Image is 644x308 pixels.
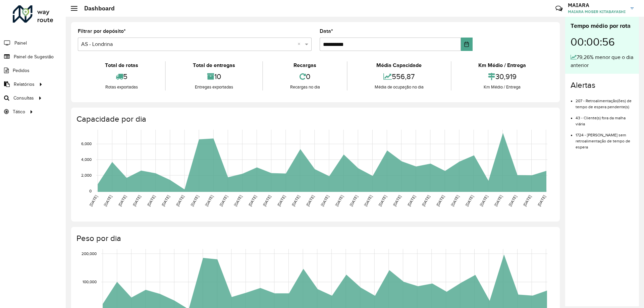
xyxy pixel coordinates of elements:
text: [DATE] [233,194,243,207]
a: Contato Rápido [552,1,566,16]
h2: Dashboard [77,5,115,12]
text: [DATE] [421,194,431,207]
text: [DATE] [190,194,200,207]
text: [DATE] [103,194,113,207]
div: Rotas exportadas [79,84,163,90]
div: Tempo médio por rota [571,21,634,30]
div: 00:00:56 [571,30,634,53]
button: Choose Date [461,38,473,51]
text: 200,000 [82,251,97,256]
div: Total de entregas [167,61,260,69]
text: 0 [89,189,92,193]
label: Data [320,27,333,35]
text: [DATE] [465,194,474,207]
text: [DATE] [146,194,156,207]
div: 556,87 [349,69,449,84]
h3: MAIARA [568,2,626,8]
h4: Peso por dia [76,234,553,243]
text: [DATE] [248,194,257,207]
text: [DATE] [349,194,359,207]
text: [DATE] [89,194,98,207]
text: [DATE] [479,194,489,207]
text: [DATE] [320,194,330,207]
div: Recargas [265,61,345,69]
li: 207 - Retroalimentação(ões) de tempo de espera pendente(s) [576,93,634,110]
span: Relatórios [14,81,35,88]
text: [DATE] [219,194,228,207]
text: [DATE] [161,194,170,207]
text: [DATE] [276,194,286,207]
text: [DATE] [175,194,185,207]
h4: Capacidade por dia [76,114,553,124]
div: 30,919 [453,69,551,84]
text: [DATE] [537,194,546,207]
span: Tático [13,108,25,115]
text: [DATE] [363,194,373,207]
label: Filtrar por depósito [78,27,126,35]
span: Painel de Sugestão [14,53,54,60]
text: [DATE] [508,194,518,207]
text: 100,000 [83,280,97,284]
text: [DATE] [334,194,344,207]
div: 10 [167,69,260,84]
text: [DATE] [305,194,315,207]
text: [DATE] [378,194,387,207]
li: 1724 - [PERSON_NAME] sem retroalimentação de tempo de espera [576,127,634,150]
text: [DATE] [435,194,445,207]
text: [DATE] [522,194,532,207]
text: [DATE] [291,194,301,207]
text: [DATE] [262,194,272,207]
div: 0 [265,69,345,84]
div: Entregas exportadas [167,84,260,90]
li: 43 - Cliente(s) fora da malha viária [576,110,634,127]
text: [DATE] [132,194,142,207]
text: [DATE] [493,194,503,207]
text: 6,000 [81,142,92,146]
span: Consultas [13,95,34,102]
text: [DATE] [392,194,402,207]
span: Painel [14,40,27,47]
div: Média de ocupação no dia [349,84,449,90]
div: Total de rotas [79,61,163,69]
div: 5 [79,69,163,84]
span: MAIARA MOSER KITABAYASHI [568,9,626,15]
text: 4,000 [81,157,92,162]
span: Pedidos [13,67,30,74]
div: 79,26% menor que o dia anterior [571,53,634,69]
div: Recargas no dia [265,84,345,90]
div: Km Médio / Entrega [453,84,551,90]
text: 2,000 [81,173,92,177]
div: Km Médio / Entrega [453,61,551,69]
div: Média Capacidade [349,61,449,69]
text: [DATE] [117,194,127,207]
text: [DATE] [407,194,416,207]
h4: Alertas [571,80,634,90]
text: [DATE] [204,194,214,207]
span: Clear all [298,40,303,48]
text: [DATE] [450,194,460,207]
